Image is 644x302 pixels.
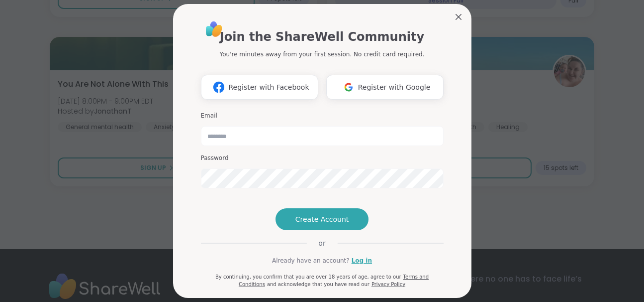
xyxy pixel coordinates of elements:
[201,112,444,120] h3: Email
[339,78,358,96] img: ShareWell Logomark
[220,50,425,59] p: You're minutes away from your first session. No credit card required.
[276,208,369,230] button: Create Account
[203,18,225,40] img: ShareWell Logo
[220,28,424,46] h1: Join the ShareWell Community
[239,274,429,287] a: Terms and Conditions
[306,238,337,248] span: or
[215,274,401,280] span: By continuing, you confirm that you are over 18 years of age, agree to our
[228,82,309,93] span: Register with Facebook
[326,75,444,100] button: Register with Google
[201,154,444,162] h3: Password
[209,78,228,96] img: ShareWell Logomark
[352,256,372,265] a: Log in
[272,256,350,265] span: Already have an account?
[358,82,431,93] span: Register with Google
[295,214,349,224] span: Create Account
[201,75,318,100] button: Register with Facebook
[267,282,369,287] span: and acknowledge that you have read our
[371,282,405,287] a: Privacy Policy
